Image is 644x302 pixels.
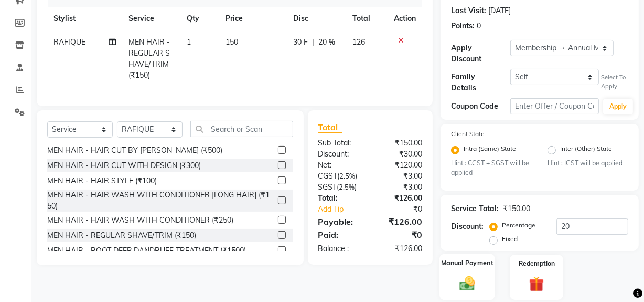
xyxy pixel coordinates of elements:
[318,37,335,48] span: 20 %
[47,160,201,171] div: MEN HAIR - HAIR CUT WITH DESIGN (₹300)
[312,37,314,48] span: |
[455,275,480,293] img: _cash.svg
[510,98,599,114] input: Enter Offer / Coupon Code
[451,101,510,112] div: Coupon Code
[370,193,430,204] div: ₹126.00
[340,172,356,180] span: 2.5%
[451,221,484,232] div: Discount:
[370,228,430,241] div: ₹0
[451,159,532,178] small: Hint : CGST + SGST will be applied
[47,190,274,212] div: MEN HAIR - HAIR WASH WITH CONDITIONER [LONG HAIR] (₹150)
[370,138,430,149] div: ₹150.00
[180,7,219,30] th: Qty
[370,171,430,182] div: ₹3.00
[310,182,370,193] div: ( )
[318,122,342,133] span: Total
[339,183,355,191] span: 2.5%
[310,193,370,204] div: Total:
[477,20,481,32] div: 0
[219,7,287,30] th: Price
[128,37,170,80] span: MEN HAIR - REGULAR SHAVE/TRIM (₹150)
[451,43,510,65] div: Apply Discount
[352,37,365,47] span: 126
[502,234,518,244] label: Fixed
[451,20,475,32] div: Points:
[310,243,370,254] div: Balance :
[187,37,191,47] span: 1
[346,7,388,30] th: Total
[524,275,549,293] img: _gift.svg
[603,99,633,114] button: Apply
[47,145,222,156] div: MEN HAIR - HAIR CUT BY [PERSON_NAME] (₹500)
[451,203,499,214] div: Service Total:
[370,243,430,254] div: ₹126.00
[370,160,430,171] div: ₹120.00
[601,73,628,91] div: Select To Apply
[370,149,430,160] div: ₹30.00
[370,215,430,228] div: ₹126.00
[293,37,308,48] span: 30 F
[310,160,370,171] div: Net:
[47,215,233,226] div: MEN HAIR - HAIR WASH WITH CONDITIONER (₹250)
[318,182,337,192] span: SGST
[47,7,122,30] th: Stylist
[451,5,486,16] div: Last Visit:
[318,171,338,181] span: CGST
[441,258,493,268] label: Manual Payment
[548,159,628,168] small: Hint : IGST will be applied
[519,259,555,268] label: Redemption
[122,7,181,30] th: Service
[47,175,157,186] div: MEN HAIR - HAIR STYLE (₹100)
[380,204,430,215] div: ₹0
[310,228,370,241] div: Paid:
[503,203,530,214] div: ₹150.00
[502,221,535,230] label: Percentage
[287,7,346,30] th: Disc
[388,7,422,30] th: Action
[451,129,485,139] label: Client State
[47,245,246,256] div: MEN HAIR - ROOT DEEP DANDRUFF TREATMENT (₹1500)
[560,144,612,157] label: Inter (Other) State
[310,149,370,160] div: Discount:
[310,138,370,149] div: Sub Total:
[451,71,510,93] div: Family Details
[488,5,511,16] div: [DATE]
[310,171,370,182] div: ( )
[226,37,238,47] span: 150
[190,121,293,137] input: Search or Scan
[370,182,430,193] div: ₹3.00
[47,230,196,241] div: MEN HAIR - REGULAR SHAVE/TRIM (₹150)
[53,37,85,47] span: RAFIQUE
[464,144,516,157] label: Intra (Same) State
[310,215,370,228] div: Payable:
[310,204,380,215] a: Add Tip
